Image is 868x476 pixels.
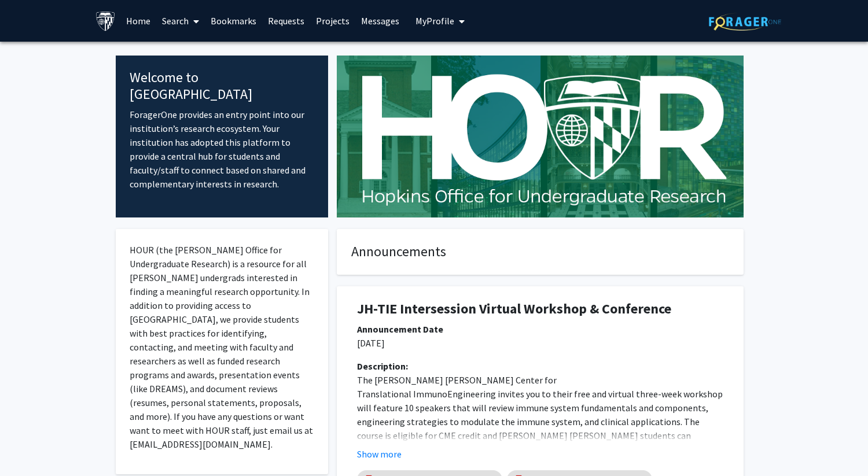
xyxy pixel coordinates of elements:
[357,373,723,456] p: The [PERSON_NAME] [PERSON_NAME] Center for Translational ImmunoEngineering invites you to their f...
[120,1,156,41] a: Home
[357,447,402,461] button: Show more
[355,1,405,41] a: Messages
[351,243,729,260] h4: Announcements
[337,56,744,217] img: Cover Image
[205,1,262,41] a: Bookmarks
[709,13,781,31] img: ForagerOne Logo
[156,1,205,41] a: Search
[357,359,723,373] div: Description:
[95,11,116,31] img: Johns Hopkins University Logo
[130,69,314,103] h4: Welcome to [GEOGRAPHIC_DATA]
[357,301,723,318] h1: JH-TIE Intersession Virtual Workshop & Conference
[130,108,314,191] p: ForagerOne provides an entry point into our institution’s research ecosystem. Your institution ha...
[262,1,310,41] a: Requests
[415,15,454,27] span: My Profile
[9,424,49,467] iframe: Chat
[357,336,723,350] p: [DATE]
[357,322,723,336] div: Announcement Date
[310,1,355,41] a: Projects
[130,243,314,451] p: HOUR (the [PERSON_NAME] Office for Undergraduate Research) is a resource for all [PERSON_NAME] un...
